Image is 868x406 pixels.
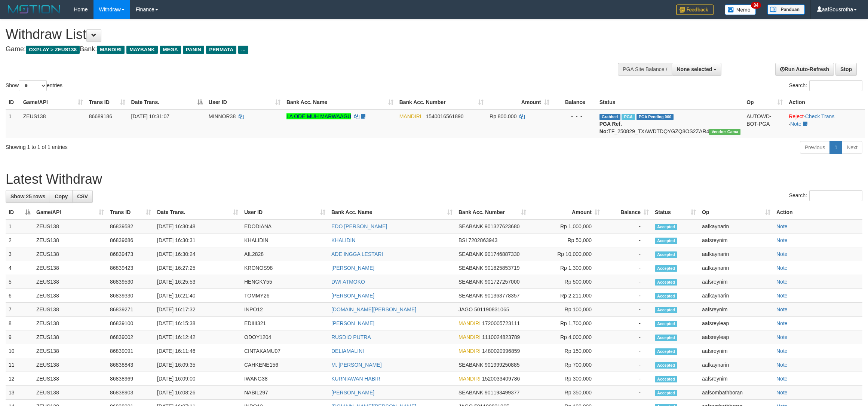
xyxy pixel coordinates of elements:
label: Search: [789,190,862,201]
span: MEGA [160,46,181,54]
span: Rp 800.000 [490,113,516,119]
a: RUSDIO PUTRA [331,334,371,340]
a: ADE INGGA LESTARI [331,251,383,257]
td: · · [786,109,865,138]
div: - - - [555,113,594,120]
td: - [603,344,652,358]
td: - [603,386,652,400]
td: aafkaynarin [699,358,773,372]
td: [DATE] 16:25:53 [154,275,241,289]
td: [DATE] 16:11:46 [154,344,241,358]
td: - [603,317,652,330]
b: PGA Ref. No: [599,121,622,134]
a: KHALIDIN [331,237,356,243]
span: CSV [77,193,88,199]
th: Action [773,205,862,219]
td: [DATE] 16:12:42 [154,330,241,344]
td: aafsreyleap [699,317,773,330]
td: Rp 1,700,000 [529,317,603,330]
img: MOTION_logo.png [6,4,62,15]
td: 9 [6,330,33,344]
td: Rp 1,000,000 [529,219,603,233]
a: EDO [PERSON_NAME] [331,223,387,229]
td: 86839271 [107,303,154,317]
h1: Withdraw List [6,27,571,42]
span: Accepted [655,390,677,396]
td: ZEUS138 [33,289,107,303]
td: 2 [6,233,33,247]
th: ID [6,95,20,109]
td: 4 [6,261,33,275]
td: ODOY1204 [241,330,328,344]
th: Game/API: activate to sort column ascending [20,95,86,109]
a: M. [PERSON_NAME] [331,362,382,368]
span: SEABANK [458,251,483,257]
a: DWI ATMOKO [331,279,365,285]
a: 1 [829,141,842,154]
td: AIL2828 [241,247,328,261]
td: aafsreynim [699,344,773,358]
a: Note [776,306,788,312]
td: aafsreynim [699,303,773,317]
span: PERMATA [206,46,236,54]
span: Copy 901727257000 to clipboard [485,279,519,285]
td: aafsombathboran [699,386,773,400]
h4: Game: Bank: [6,46,571,53]
img: panduan.png [767,4,805,15]
td: ZEUS138 [33,275,107,289]
a: Note [776,348,788,354]
a: LA ODE MUH MARWAAGU [286,113,351,119]
td: [DATE] 16:30:31 [154,233,241,247]
th: Balance: activate to sort column ascending [603,205,652,219]
a: Note [776,376,788,382]
td: 86838969 [107,372,154,386]
th: Op: activate to sort column ascending [699,205,773,219]
img: Button%20Memo.svg [725,4,756,15]
td: EDODIANA [241,219,328,233]
th: Bank Acc. Name: activate to sort column ascending [283,95,396,109]
a: Note [776,237,788,243]
td: Rp 1,300,000 [529,261,603,275]
a: [PERSON_NAME] [331,390,374,396]
td: INPO12 [241,303,328,317]
span: Copy 901999250885 to clipboard [485,362,519,368]
td: ZEUS138 [33,261,107,275]
td: ZEUS138 [33,344,107,358]
td: - [603,372,652,386]
label: Show entries [6,80,62,91]
span: Accepted [655,307,677,313]
img: Feedback.jpg [676,4,714,15]
span: SEABANK [458,265,483,271]
a: Note [776,334,788,340]
td: ZEUS138 [20,109,86,138]
a: DELIAMALINI [331,348,364,354]
td: [DATE] 16:15:38 [154,317,241,330]
span: None selected [677,66,712,72]
td: 86839530 [107,275,154,289]
span: MANDIRI [458,334,481,340]
a: Note [776,320,788,326]
td: 7 [6,303,33,317]
td: - [603,289,652,303]
th: Trans ID: activate to sort column ascending [107,205,154,219]
a: [PERSON_NAME] [331,265,374,271]
span: Copy 901193499377 to clipboard [485,390,519,396]
th: Action [786,95,865,109]
td: 86839423 [107,261,154,275]
th: Bank Acc. Name: activate to sort column ascending [328,205,456,219]
td: ZEUS138 [33,330,107,344]
td: 12 [6,372,33,386]
td: NABIL297 [241,386,328,400]
a: Note [776,223,788,229]
span: Copy 7202863943 to clipboard [468,237,497,243]
span: 86689186 [89,113,112,119]
a: Note [776,251,788,257]
span: Accepted [655,265,677,272]
a: CSV [72,190,93,203]
td: ZEUS138 [33,303,107,317]
td: Rp 50,000 [529,233,603,247]
span: MANDIRI [97,46,125,54]
a: [DOMAIN_NAME][PERSON_NAME] [331,306,416,312]
th: Game/API: activate to sort column ascending [33,205,107,219]
td: 11 [6,358,33,372]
